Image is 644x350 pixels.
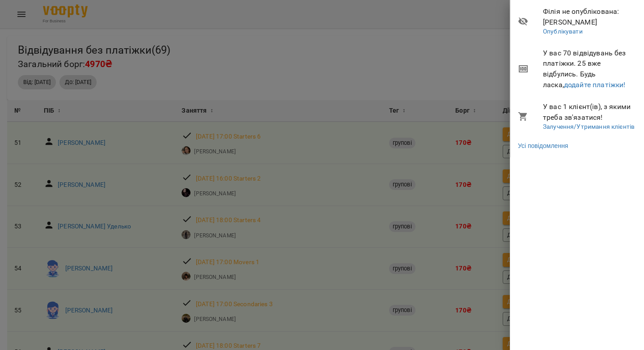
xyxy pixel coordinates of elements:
a: Залучення/Утримання клієнтів [543,123,635,130]
span: У вас 1 клієнт(ів), з якими треба зв'язатися! [543,101,637,122]
a: Опублікувати [543,28,583,35]
a: додайте платіжки! [564,80,626,89]
a: Усі повідомлення [518,141,568,150]
span: У вас 70 відвідувань без платіжки. 25 вже відбулись. Будь ласка, [543,48,637,90]
span: Філія не опублікована : [PERSON_NAME] [543,6,637,27]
